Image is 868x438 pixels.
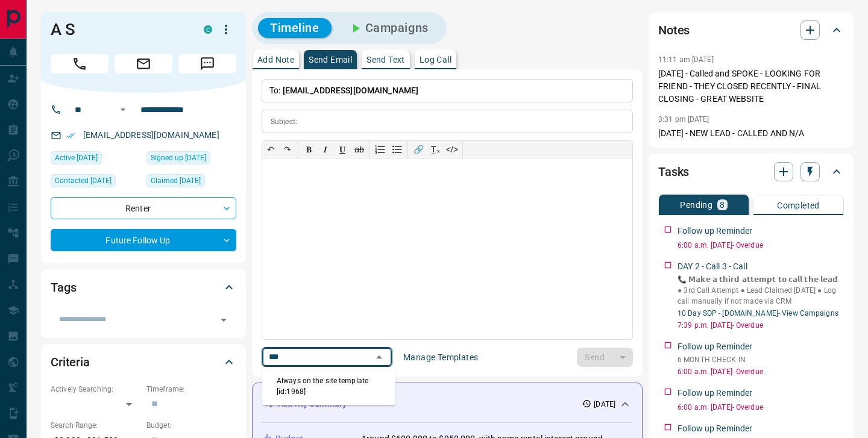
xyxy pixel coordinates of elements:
p: Add Note [257,55,294,64]
p: Send Email [309,55,352,64]
div: Renter [51,197,236,219]
span: [EMAIL_ADDRESS][DOMAIN_NAME] [283,86,419,95]
button: T̲ₓ [427,141,444,158]
p: [DATE] [594,399,615,410]
span: Claimed [DATE] [151,175,201,187]
p: Pending [680,201,712,209]
button: Open [215,311,232,328]
span: Call [51,54,108,74]
p: [DATE] - NEW LEAD - CALLED AND N/A [658,127,844,140]
p: Timeframe: [146,384,236,395]
p: 6:00 a.m. [DATE] - Overdue [678,240,844,251]
a: 10 Day SOP - [DOMAIN_NAME]- View Campaigns [678,309,838,318]
span: Message [178,54,236,74]
button: 𝐔 [334,141,351,158]
p: Subject: [271,116,297,127]
button: Bullet list [389,141,406,158]
div: Criteria [51,348,236,377]
div: Thu Nov 09 2023 [146,151,236,168]
button: 🔗 [410,141,427,158]
p: 📞 𝗠𝗮𝗸𝗲 𝗮 𝘁𝗵𝗶𝗿𝗱 𝗮𝘁𝘁𝗲𝗺𝗽𝘁 𝘁𝗼 𝗰𝗮𝗹𝗹 𝘁𝗵𝗲 𝗹𝗲𝗮𝗱. ● 3rd Call Attempt ● Lead Claimed [DATE] ● Log call manu... [678,274,844,307]
p: [DATE] - Called and SPOKE - LOOKING FOR FRIEND - THEY CLOSED RECENTLY - FINAL CLOSING - GREAT WEB... [658,67,844,105]
div: Future Follow Up [51,229,236,251]
div: Tasks [658,157,844,186]
s: ab [354,145,364,154]
p: 6 MONTH CHECK IN [678,354,844,365]
p: 7:39 p.m. [DATE] - Overdue [678,320,844,331]
p: Follow up Reminder [678,225,752,237]
div: Activity Summary[DATE] [262,393,632,415]
div: Sun Nov 17 2024 [146,174,236,191]
p: DAY 2 - Call 3 - Call [678,260,747,273]
a: [EMAIL_ADDRESS][DOMAIN_NAME] [83,130,219,140]
h2: Tags [51,278,76,297]
h2: Criteria [51,352,90,372]
p: Search Range: [51,420,140,431]
p: Actively Searching: [51,384,140,395]
svg: Email Verified [66,131,75,140]
h2: Tasks [658,162,689,181]
button: Manage Templates [396,348,485,367]
div: Tue Sep 09 2025 [51,151,140,168]
button: </> [444,141,461,158]
div: Notes [658,16,844,45]
span: Contacted [DATE] [55,175,112,187]
p: Log Call [420,55,451,64]
button: Campaigns [336,18,441,38]
div: split button [577,348,633,367]
p: Follow up Reminder [678,422,752,435]
span: Active [DATE] [55,152,98,164]
button: Numbered list [372,141,389,158]
h1: A S [51,20,186,39]
h2: Notes [658,20,690,40]
button: 𝐁 [300,141,317,158]
p: Budget: [146,420,236,431]
p: 6:00 a.m. [DATE] - Overdue [678,402,844,413]
p: Follow up Reminder [678,340,752,353]
p: 8 [720,201,725,209]
div: condos.ca [204,25,212,34]
span: 𝐔 [339,145,345,154]
button: 𝑰 [317,141,334,158]
p: 6:00 a.m. [DATE] - Overdue [678,366,844,377]
button: Close [371,349,388,366]
p: Follow up Reminder [678,387,752,399]
button: Timeline [258,18,332,38]
p: 3:31 pm [DATE] [658,115,709,124]
li: Always on the site template [id:1968] [262,372,395,401]
button: ↶ [262,141,279,158]
p: 11:11 am [DATE] [658,55,714,64]
p: Send Text [366,55,405,64]
div: Mon Aug 25 2025 [51,174,140,191]
button: Open [116,102,130,117]
span: Email [115,54,172,74]
div: Tags [51,273,236,302]
button: ↷ [279,141,296,158]
p: To: [262,79,633,102]
span: Signed up [DATE] [151,152,206,164]
p: Completed [777,201,820,210]
button: ab [351,141,368,158]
